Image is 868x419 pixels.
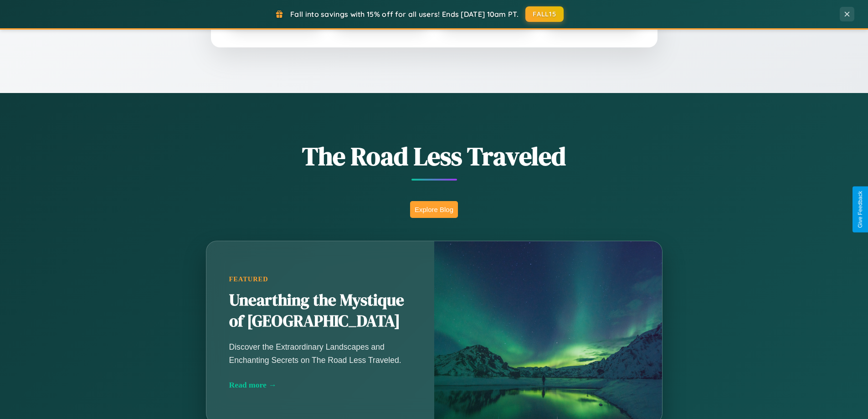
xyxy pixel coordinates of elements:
button: Explore Blog [410,201,458,218]
h1: The Road Less Traveled [161,139,708,174]
p: Discover the Extraordinary Landscapes and Enchanting Secrets on The Road Less Traveled. [229,341,411,366]
div: Give Feedback [857,191,863,228]
span: Fall into savings with 15% off for all users! Ends [DATE] 10am PT. [290,10,519,19]
h2: Unearthing the Mystique of [GEOGRAPHIC_DATA] [229,290,411,332]
button: FALL15 [525,6,564,22]
div: Read more → [229,380,411,390]
div: Featured [229,275,411,283]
